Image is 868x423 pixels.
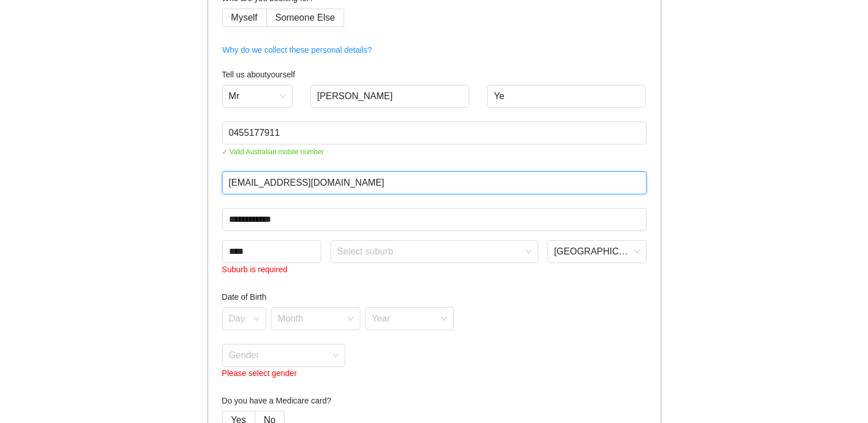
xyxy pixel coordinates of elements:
[310,85,470,108] input: First Name
[222,122,647,144] input: Phone Number
[229,88,286,105] span: Mr
[222,147,647,158] span: ✓ Valid Australian mobile number
[222,394,647,407] h4: Do you have a Medicare card?
[275,13,335,22] span: Someone Else
[222,367,346,379] div: Please select gender
[222,291,647,303] h4: Date of Birth
[222,171,647,194] input: Email
[554,243,640,260] span: New South Wales
[223,44,372,56] span: Why do we collect these personal details?
[222,68,647,81] h4: Tell us about yourself
[231,13,258,22] span: Myself
[222,41,373,59] button: Why do we collect these personal details?
[487,85,647,108] input: Last Name
[222,263,647,276] div: Suburb is required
